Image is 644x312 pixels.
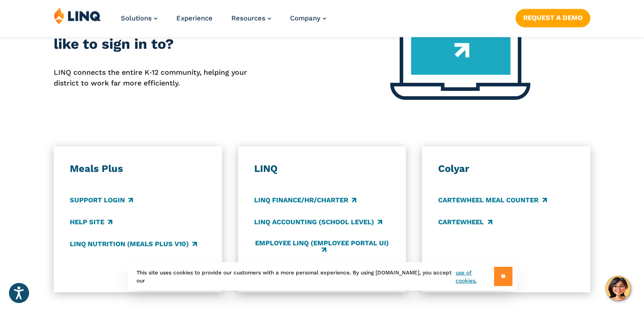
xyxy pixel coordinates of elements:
[54,7,101,24] img: LINQ | K‑12 Software
[290,14,326,22] a: Company
[54,67,268,89] p: LINQ connects the entire K‑12 community, helping your district to work far more efficiently.
[290,14,320,22] span: Company
[438,217,492,227] a: CARTEWHEEL
[231,14,265,22] span: Resources
[121,7,326,37] nav: Primary Navigation
[231,14,271,22] a: Resources
[254,217,382,227] a: LINQ Accounting (school level)
[128,262,517,291] div: This site uses cookies to provide our customers with a more personal experience. By using [DOMAIN...
[254,195,356,205] a: LINQ Finance/HR/Charter
[438,162,574,175] h3: Colyar
[70,239,197,249] a: LINQ Nutrition (Meals Plus v10)
[438,195,546,205] a: CARTEWHEEL Meal Counter
[70,195,133,205] a: Support Login
[121,14,152,22] span: Solutions
[70,217,112,227] a: Help Site
[121,14,158,22] a: Solutions
[606,276,631,301] button: Hello, have a question? Let’s chat.
[516,7,590,27] nav: Button Navigation
[70,162,206,175] h3: Meals Plus
[456,269,494,285] a: use of cookies.
[254,239,390,254] a: Employee LINQ (Employee Portal UI)
[516,9,590,27] a: Request a Demo
[254,162,390,175] h3: LINQ
[176,14,213,22] a: Experience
